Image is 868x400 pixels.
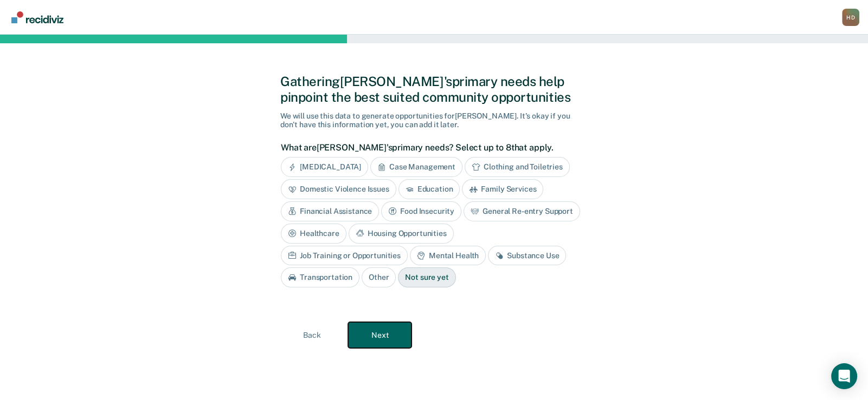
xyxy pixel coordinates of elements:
img: Recidiviz [11,11,63,23]
div: Transportation [281,267,359,287]
div: Food Insecurity [381,201,461,221]
label: What are [PERSON_NAME]'s primary needs? Select up to 8 that apply. [281,142,582,153]
div: General Re-entry Support [464,201,580,221]
div: Not sure yet [398,267,455,287]
div: We will use this data to generate opportunities for [PERSON_NAME] . It's okay if you don't have t... [280,112,588,130]
div: Domestic Violence Issues [281,179,396,199]
div: Other [362,267,396,287]
div: Financial Assistance [281,201,379,221]
button: Profile dropdown button [842,9,859,26]
div: Mental Health [410,246,486,266]
div: Housing Opportunities [349,224,454,244]
div: Case Management [370,157,462,177]
div: Healthcare [281,224,346,244]
div: H D [842,9,859,26]
div: Education [398,179,460,199]
button: Back [280,322,344,348]
div: Job Training or Opportunities [281,246,408,266]
div: Clothing and Toiletries [465,157,570,177]
div: Substance Use [488,246,566,266]
button: Next [348,322,412,348]
div: Gathering [PERSON_NAME]'s primary needs help pinpoint the best suited community opportunities [280,74,588,105]
div: Open Intercom Messenger [831,363,857,389]
div: [MEDICAL_DATA] [281,157,368,177]
div: Family Services [462,179,543,199]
